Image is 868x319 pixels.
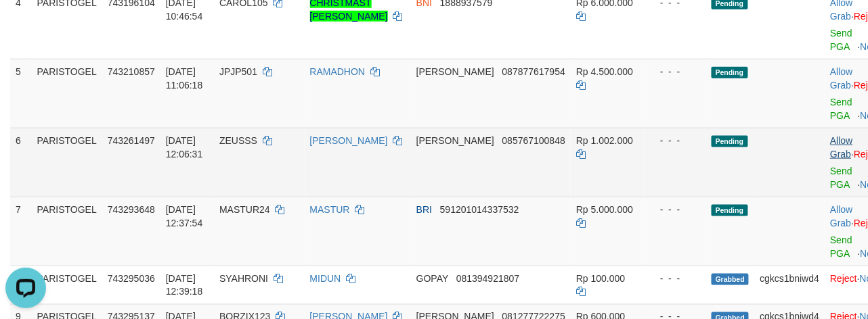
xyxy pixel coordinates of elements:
a: Reject [830,273,857,284]
span: BRI [416,204,432,215]
span: ZEUSSS [219,135,257,146]
span: · [830,204,854,228]
span: Rp 4.500.000 [576,66,633,77]
td: PARISTOGEL [32,266,102,304]
span: GOPAY [416,273,448,284]
a: Allow Grab [830,66,852,91]
span: Rp 1.002.000 [576,135,633,146]
span: SYAHRONI [219,273,268,284]
a: MASTUR [310,204,350,215]
a: Allow Grab [830,135,852,159]
span: [DATE] 12:37:54 [166,204,203,228]
a: RAMADHON [310,66,366,77]
span: 743210857 [108,66,155,77]
span: [DATE] 12:06:31 [166,135,203,159]
span: 743295036 [108,273,155,284]
td: 7 [10,197,32,266]
span: [PERSON_NAME] [416,135,494,146]
a: Send PGA [830,28,852,52]
span: MASTUR24 [219,204,270,215]
span: · [830,135,854,159]
td: PARISTOGEL [32,128,102,197]
td: 6 [10,128,32,197]
span: Copy 081394921807 to clipboard [456,273,519,284]
span: 743293648 [108,204,155,215]
td: PARISTOGEL [32,59,102,128]
div: - - - [649,65,701,78]
span: Pending [712,67,748,78]
span: Rp 100.000 [576,273,625,284]
a: Send PGA [830,166,852,190]
a: Send PGA [830,97,852,121]
td: 5 [10,59,32,128]
div: - - - [649,272,701,285]
a: Send PGA [830,235,852,259]
span: [DATE] 11:06:18 [166,66,203,91]
div: - - - [649,134,701,147]
div: - - - [649,203,701,216]
a: [PERSON_NAME] [310,135,388,146]
span: [PERSON_NAME] [416,66,494,77]
span: Copy 087877617954 to clipboard [502,66,565,77]
td: cgkcs1bniwd4 [754,266,825,304]
span: Rp 5.000.000 [576,204,633,215]
span: JPJP501 [219,66,257,77]
span: Copy 591201014337532 to clipboard [440,204,519,215]
span: Pending [712,136,748,147]
a: MIDUN [310,273,341,284]
td: PARISTOGEL [32,197,102,266]
button: Open LiveChat chat widget [5,5,46,46]
span: 743261497 [108,135,155,146]
span: Pending [712,205,748,216]
span: [DATE] 12:39:18 [166,273,203,297]
a: Allow Grab [830,204,852,228]
span: · [830,66,854,91]
span: Copy 085767100848 to clipboard [502,135,565,146]
span: Grabbed [712,274,750,285]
